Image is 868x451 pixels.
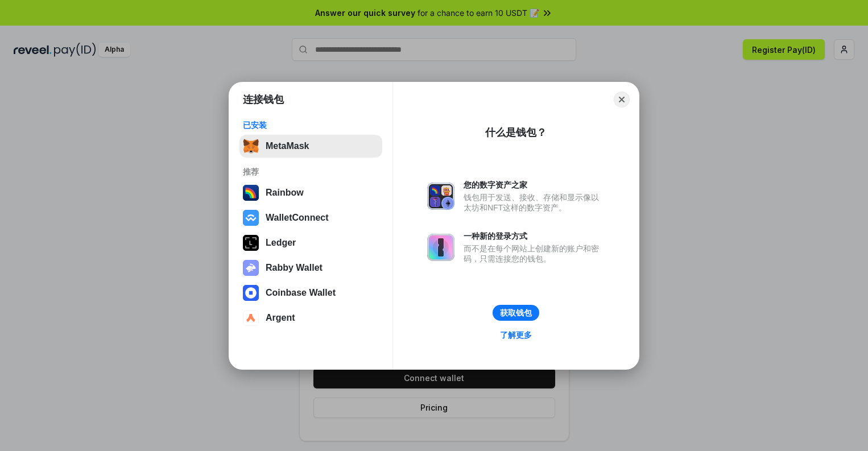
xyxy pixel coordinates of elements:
div: 已安装 [243,120,379,130]
button: Coinbase Wallet [239,282,382,304]
div: 推荐 [243,167,379,177]
button: Ledger [239,231,382,254]
div: MetaMask [266,141,309,151]
a: 了解更多 [493,328,539,342]
div: Rabby Wallet [266,263,323,273]
img: svg+xml,%3Csvg%20xmlns%3D%22http%3A%2F%2Fwww.w3.org%2F2000%2Fsvg%22%20fill%3D%22none%22%20viewBox... [427,183,454,210]
img: svg+xml,%3Csvg%20xmlns%3D%22http%3A%2F%2Fwww.w3.org%2F2000%2Fsvg%22%20width%3D%2228%22%20height%3... [243,235,259,251]
div: 您的数字资产之家 [464,180,605,190]
h1: 连接钱包 [243,93,284,106]
div: Rainbow [266,188,304,198]
div: Argent [266,313,295,323]
button: Close [614,92,630,107]
img: svg+xml,%3Csvg%20fill%3D%22none%22%20height%3D%2233%22%20viewBox%3D%220%200%2035%2033%22%20width%... [243,138,259,154]
div: 钱包用于发送、接收、存储和显示像以太坊和NFT这样的数字资产。 [464,192,605,213]
button: WalletConnect [239,206,382,229]
div: Ledger [266,238,296,248]
img: svg+xml,%3Csvg%20width%3D%2228%22%20height%3D%2228%22%20viewBox%3D%220%200%2028%2028%22%20fill%3D... [243,310,259,326]
img: svg+xml,%3Csvg%20width%3D%2228%22%20height%3D%2228%22%20viewBox%3D%220%200%2028%2028%22%20fill%3D... [243,210,259,226]
button: Argent [239,307,382,329]
img: svg+xml,%3Csvg%20xmlns%3D%22http%3A%2F%2Fwww.w3.org%2F2000%2Fsvg%22%20fill%3D%22none%22%20viewBox... [427,234,454,261]
div: 什么是钱包？ [485,126,547,139]
button: Rainbow [239,181,382,204]
div: WalletConnect [266,213,329,223]
div: 一种新的登录方式 [464,231,605,241]
div: 获取钱包 [500,308,532,318]
img: svg+xml,%3Csvg%20xmlns%3D%22http%3A%2F%2Fwww.w3.org%2F2000%2Fsvg%22%20fill%3D%22none%22%20viewBox... [243,260,259,276]
img: svg+xml,%3Csvg%20width%3D%22120%22%20height%3D%22120%22%20viewBox%3D%220%200%20120%20120%22%20fil... [243,185,259,201]
div: Coinbase Wallet [266,288,336,298]
img: svg+xml,%3Csvg%20width%3D%2228%22%20height%3D%2228%22%20viewBox%3D%220%200%2028%2028%22%20fill%3D... [243,285,259,301]
div: 而不是在每个网站上创建新的账户和密码，只需连接您的钱包。 [464,243,605,264]
button: Rabby Wallet [239,256,382,279]
button: 获取钱包 [493,305,539,321]
div: 了解更多 [500,330,532,340]
button: MetaMask [239,135,382,158]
